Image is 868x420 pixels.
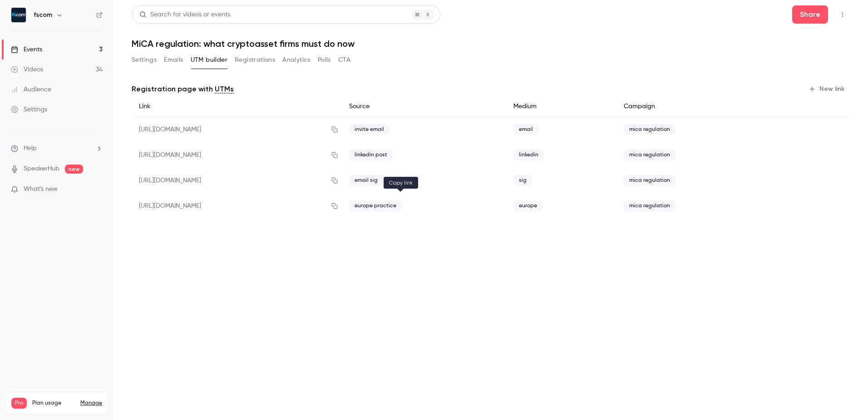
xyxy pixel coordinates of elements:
span: Pro [11,398,27,409]
span: email [513,124,538,135]
h6: fscom [34,10,52,20]
button: Polls [318,53,331,67]
div: Source [342,96,506,117]
span: sig [513,175,532,186]
div: [URL][DOMAIN_NAME] [132,193,342,219]
span: Help [24,144,37,153]
span: europe [513,200,542,211]
img: fscom [11,8,26,22]
div: Medium [506,96,616,117]
div: Events [11,45,42,54]
div: [URL][DOMAIN_NAME] [132,117,342,143]
span: mica regulation [624,124,676,135]
li: help-dropdown-opener [11,144,103,153]
button: New link [805,82,850,96]
a: SpeakerHub [24,164,59,174]
button: Settings [132,53,157,67]
span: new [65,165,83,174]
h1: MiCA regulation: what cryptoasset firms must do now [132,38,850,49]
div: Link [132,96,342,117]
div: Campaign [616,96,779,117]
span: mica regulation [624,200,676,211]
div: Videos [11,65,43,74]
span: Plan usage [32,400,75,407]
div: Settings [11,105,47,114]
div: Audience [11,85,51,94]
p: Registration page with [132,84,234,95]
span: mica regulation [624,175,676,186]
span: linkedin post [349,150,393,160]
span: mica regulation [624,150,676,160]
span: What's new [24,185,58,194]
a: Manage [80,400,102,407]
a: UTMs [215,84,234,95]
button: Share [792,5,828,24]
button: Emails [164,53,183,67]
button: CTA [338,53,350,67]
span: invite email [349,124,390,135]
div: Search for videos or events [139,10,230,20]
span: email sig [349,175,383,186]
div: [URL][DOMAIN_NAME] [132,168,342,193]
iframe: Noticeable Trigger [92,185,103,194]
span: linkedin [513,150,544,160]
button: Registrations [235,53,275,67]
span: europe practice [349,200,402,211]
div: [URL][DOMAIN_NAME] [132,142,342,168]
button: UTM builder [191,53,227,67]
button: Analytics [282,53,311,67]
